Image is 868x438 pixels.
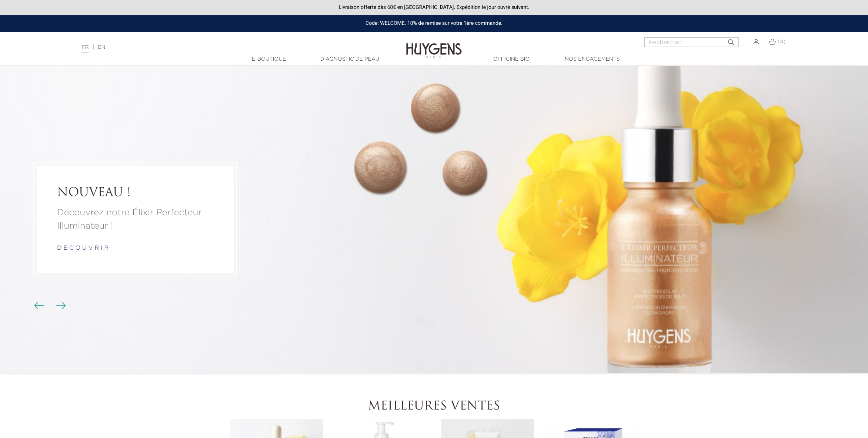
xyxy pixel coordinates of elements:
a: EN [98,45,105,50]
a: E-Boutique [232,55,306,63]
i:  [727,36,736,45]
img: Huygens [406,31,462,60]
div: Boutons du carrousel [37,300,61,311]
span: (4) [778,39,785,44]
a: Diagnostic de peau [313,55,387,63]
a: d é c o u v r i r [57,245,108,251]
a: (4) [769,39,785,45]
button:  [725,35,738,45]
h2: Meilleures ventes [228,400,640,414]
a: NOUVEAU ! [57,186,213,201]
div: | [78,43,356,52]
a: Découvrez notre Élixir Perfecteur Illuminateur ! [57,206,213,233]
a: Officine Bio [474,55,548,63]
input: Rechercher [644,37,739,47]
a: Nos engagements [555,55,629,63]
a: FR [81,45,89,53]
